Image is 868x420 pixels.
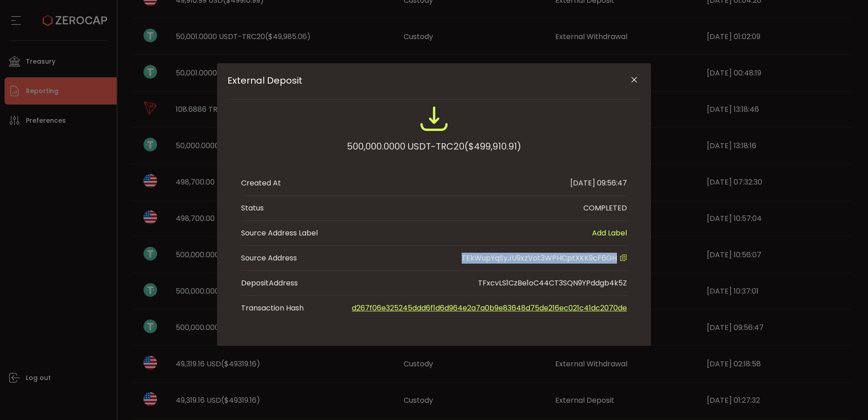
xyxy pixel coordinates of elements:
span: ($499,910.91) [464,138,521,155]
div: [DATE] 09:56:47 [570,178,627,189]
span: Transaction Hash [241,303,332,314]
div: Address [241,278,298,289]
div: External Deposit [217,63,651,346]
a: d267f06e325245ddd6f1d6d964e2a7a0b9e83648d75de216ec021c41dc2070de [352,303,627,313]
span: TEkWupYqSyJU9xzVot3WPHCptXKK9cF6GH [462,253,617,263]
div: Status [241,203,264,214]
div: COMPLETED [583,203,627,214]
span: External Deposit [227,75,599,86]
span: Source Address Label [241,228,318,239]
div: Created At [241,178,281,189]
span: Deposit [241,278,269,288]
span: Add Label [592,228,627,239]
div: TFxcvLS1CzBe1oC44CT3SQN9YPddgb4k5Z [478,278,627,289]
div: Source Address [241,253,297,264]
button: Close [626,72,642,88]
div: 500,000.0000 USDT-TRC20 [347,138,521,155]
iframe: Chat Widget [823,376,868,420]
